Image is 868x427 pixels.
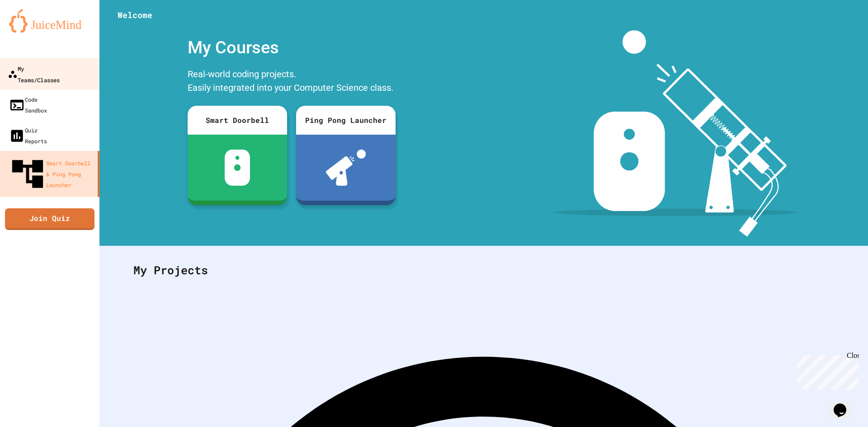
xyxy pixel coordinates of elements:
[793,352,859,390] iframe: chat widget
[9,94,47,116] div: Code Sandbox
[4,4,62,57] div: Chat with us now!Close
[296,106,396,135] div: Ping Pong Launcher
[326,150,366,186] img: ppl-with-ball.png
[830,391,859,418] iframe: chat widget
[9,155,94,192] div: Smart Doorbell & Ping Pong Launcher
[8,63,60,85] div: My Teams/Classes
[9,9,90,33] img: logo-orange.svg
[225,150,250,186] img: sdb-white.svg
[188,106,287,135] div: Smart Doorbell
[555,30,797,237] img: banner-image-my-projects.png
[9,125,47,146] div: Quiz Reports
[124,253,843,288] div: My Projects
[5,208,94,230] a: Join Quiz
[183,30,400,65] div: My Courses
[183,65,400,99] div: Real-world coding projects. Easily integrated into your Computer Science class.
